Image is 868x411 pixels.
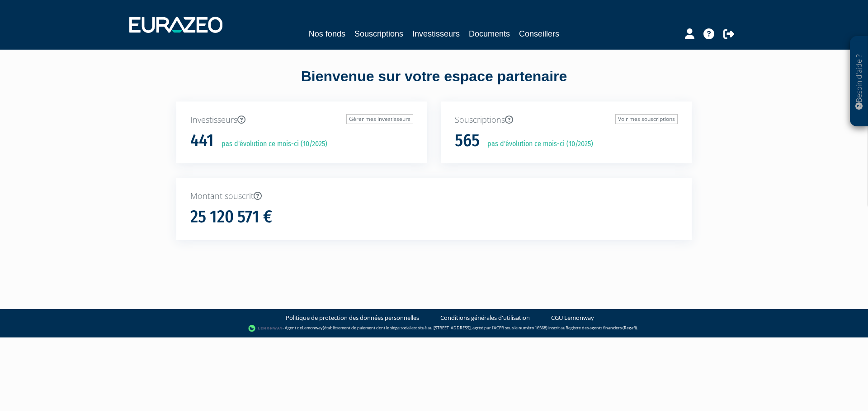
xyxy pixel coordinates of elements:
[190,131,214,150] h1: 441
[215,139,327,149] p: pas d'évolution ce mois-ci (10/2025)
[302,325,323,331] a: Lemonway
[455,114,678,126] p: Souscriptions
[412,28,460,40] a: Investisseurs
[286,314,419,322] a: Politique de protection des données personnelles
[190,114,413,126] p: Investisseurs
[519,28,559,40] a: Conseillers
[346,114,413,124] a: Gérer mes investisseurs
[170,66,698,102] div: Bienvenue sur votre espace partenaire
[248,324,283,333] img: logo-lemonway.png
[551,314,594,322] a: CGU Lemonway
[9,324,859,333] div: - Agent de (établissement de paiement dont le siège social est situé au [STREET_ADDRESS], agréé p...
[455,131,480,150] h1: 565
[469,28,510,40] a: Documents
[190,208,272,226] h1: 25 120 571 €
[615,114,678,124] a: Voir mes souscriptions
[481,139,593,149] p: pas d'évolution ce mois-ci (10/2025)
[190,190,678,202] p: Montant souscrit
[440,314,530,322] a: Conditions générales d'utilisation
[854,41,864,122] p: Besoin d'aide ?
[354,28,403,40] a: Souscriptions
[129,17,222,33] img: 1732889491-logotype_eurazeo_blanc_rvb.png
[566,325,637,331] a: Registre des agents financiers (Regafi)
[309,28,345,40] a: Nos fonds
